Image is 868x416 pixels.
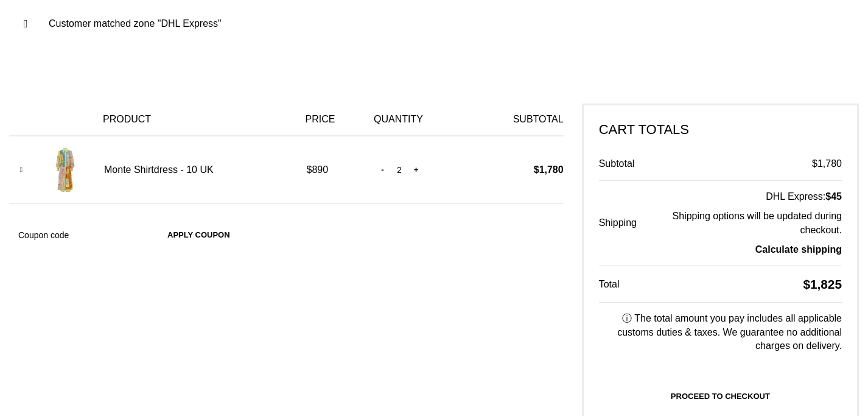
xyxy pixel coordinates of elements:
[599,180,657,266] th: Shipping
[599,121,842,139] h2: Cart totals
[534,164,564,175] bdi: 1,780
[665,210,842,237] p: Shipping options will be updated during checkout.
[825,191,842,202] bdi: 45
[104,163,214,177] a: Monte Shirtdress - 10 UK
[599,312,842,353] p: ⓘ The total amount you pay includes all applicable customs duties & taxes. We guarantee no additi...
[306,164,312,175] span: $
[803,277,842,291] bdi: 1,825
[41,146,89,194] img: Alemais
[599,384,842,409] a: Proceed to checkout
[9,222,149,248] input: Coupon code
[375,157,390,183] input: -
[471,104,564,136] th: Subtotal
[812,158,817,169] span: $
[155,222,242,248] button: Apply coupon
[408,157,424,183] input: +
[812,158,842,169] bdi: 1,780
[306,164,328,175] bdi: 890
[299,104,368,136] th: Price
[599,148,657,180] th: Subtotal
[534,164,539,175] span: $
[803,277,810,291] span: $
[368,104,471,136] th: Quantity
[9,5,859,43] div: Customer matched zone "DHL Express"
[390,157,408,183] input: Product quantity
[665,190,842,203] label: DHL Express:
[599,266,657,303] th: Total
[755,244,842,255] a: Calculate shipping
[825,191,831,202] span: $
[97,104,299,136] th: Product
[12,161,30,179] a: Remove Monte Shirtdress - 10 UK from cart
